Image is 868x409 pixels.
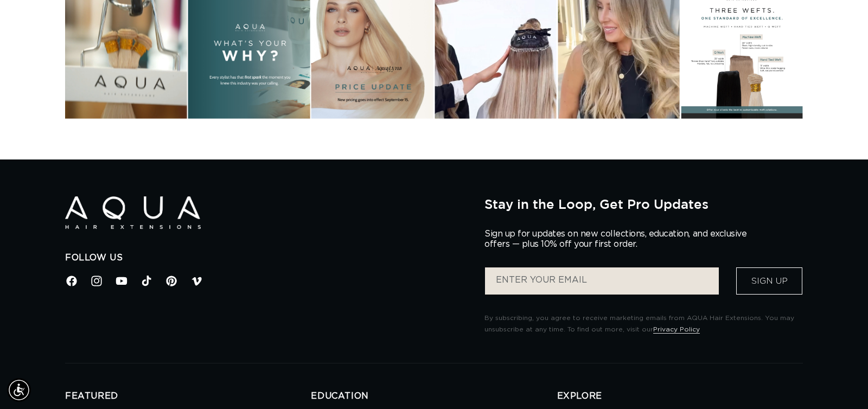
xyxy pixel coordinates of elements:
[653,326,700,333] a: Privacy Policy
[736,267,802,295] button: Sign Up
[484,229,756,250] p: Sign up for updates on new collections, education, and exclusive offers — plus 10% off your first...
[7,378,31,402] div: Accessibility Menu
[814,357,868,409] iframe: Chat Widget
[557,391,803,402] h2: EXPLORE
[65,252,468,264] h2: Follow Us
[65,391,311,402] h2: FEATURED
[311,391,557,402] h2: EDUCATION
[484,312,803,336] p: By subscribing, you agree to receive marketing emails from AQUA Hair Extensions. You may unsubscr...
[484,196,803,212] h2: Stay in the Loop, Get Pro Updates
[485,267,719,295] input: ENTER YOUR EMAIL
[65,196,201,229] img: Aqua Hair Extensions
